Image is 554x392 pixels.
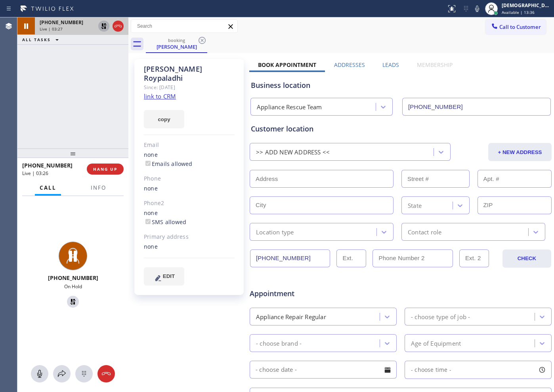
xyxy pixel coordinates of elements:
span: [PHONE_NUMBER] [22,162,73,169]
div: Pavel Roypaladhi [147,35,206,52]
div: Appliance Repair Regular [256,312,326,321]
label: Addresses [334,61,365,69]
button: + NEW ADDRESS [488,143,552,161]
label: Emails allowed [144,160,193,167]
input: Phone Number [402,98,551,116]
span: ALL TASKS [22,37,51,42]
div: none [144,242,235,251]
div: Email [144,141,235,150]
div: Phone2 [144,199,235,208]
div: [DEMOGRAPHIC_DATA][PERSON_NAME] [502,2,552,9]
input: Ext. [336,249,366,267]
div: Business location [251,80,550,91]
input: Apt. # [478,170,552,188]
button: Mute [472,3,483,14]
div: [PERSON_NAME] [147,43,206,50]
div: [PERSON_NAME] Roypaladhi [144,65,235,83]
input: ZIP [478,196,552,214]
span: Appointment [250,288,349,299]
div: Primary address [144,232,235,242]
input: Street # [401,170,470,188]
button: Info [86,180,111,196]
button: HANG UP [87,164,124,175]
div: none [144,184,235,193]
div: - choose type of job - [411,312,470,321]
span: Info [91,184,106,191]
span: [PHONE_NUMBER] [40,19,83,26]
a: link to CRM [144,92,176,100]
div: State [408,201,422,210]
span: Live | 03:27 [40,26,63,32]
input: Phone Number [250,249,330,267]
input: Address [250,170,394,188]
input: Phone Number 2 [373,249,453,267]
div: - choose brand - [256,339,302,348]
button: ALL TASKS [17,35,67,44]
button: Open dialpad [75,365,93,382]
button: Unhold Customer [98,21,109,32]
button: Call [35,180,61,196]
button: copy [144,110,184,128]
label: Book Appointment [258,61,316,69]
input: Ext. 2 [459,249,489,267]
input: SMS allowed [145,219,151,224]
input: City [250,196,394,214]
span: Available | 13:36 [502,10,535,15]
div: booking [147,37,206,43]
div: Age of Equipment [411,339,461,348]
div: >> ADD NEW ADDRESS << [256,148,330,157]
span: EDIT [163,273,175,279]
button: Call to Customer [485,19,546,34]
div: none [144,150,235,169]
div: Since: [DATE] [144,83,235,92]
button: Hang up [113,21,124,32]
label: Membership [417,61,453,69]
button: Open directory [53,365,71,382]
span: On Hold [64,283,82,290]
span: - choose time - [411,366,451,373]
input: - choose date - [250,361,397,379]
input: Emails allowed [145,161,151,166]
span: Call [40,184,56,191]
button: EDIT [144,267,184,285]
div: Location type [256,227,294,236]
button: Hang up [97,365,115,382]
label: SMS allowed [144,218,186,226]
span: HANG UP [93,166,117,172]
span: Live | 03:26 [22,170,48,177]
span: [PHONE_NUMBER] [48,274,98,282]
label: Leads [382,61,399,69]
div: Appliance Rescue Team [257,103,322,112]
button: Unhold Customer [67,296,79,308]
div: none [144,209,235,227]
input: Search [131,20,237,32]
div: Contact role [408,227,441,236]
button: CHECK [502,249,551,268]
div: Customer location [251,124,550,134]
span: Call to Customer [499,23,541,30]
div: Phone [144,174,235,183]
button: Mute [31,365,48,382]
